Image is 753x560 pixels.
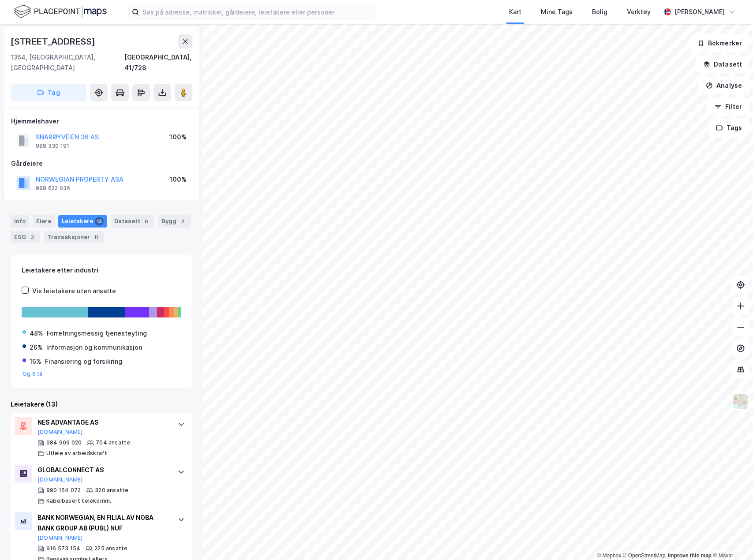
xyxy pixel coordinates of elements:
div: Informasjon og kommunikasjon [46,342,142,353]
div: 988 622 036 [36,185,70,192]
div: 984 909 020 [46,439,82,446]
a: OpenStreetMap [623,553,666,559]
div: Finansiering og forsikring [45,356,122,367]
div: Transaksjoner [44,231,104,243]
div: 2 [178,217,187,226]
div: Gårdeiere [11,158,192,169]
button: [DOMAIN_NAME] [37,534,83,541]
button: Bokmerker [690,34,749,52]
iframe: Chat Widget [709,518,753,560]
div: GLOBALCONNECT AS [37,465,169,475]
div: 13 [95,217,104,226]
div: Forretningsmessig tjenesteyting [47,328,147,339]
button: [DOMAIN_NAME] [37,429,83,436]
button: Datasett [696,56,749,73]
div: NES ADVANTAGE AS [37,417,169,428]
div: Mine Tags [541,7,573,17]
div: Leietakere [58,215,107,228]
div: 100% [169,174,187,185]
div: 704 ansatte [96,439,130,446]
div: 48% [30,328,43,339]
button: Tag [11,84,86,101]
button: Filter [707,98,749,116]
div: [GEOGRAPHIC_DATA], 41/728 [124,52,192,73]
div: Kart [509,7,521,17]
div: ESG [11,231,40,243]
div: BANK NORWEGIAN, EN FILIAL AV NOBA BANK GROUP AB (PUBL) NUF [37,512,169,534]
div: Bygg [158,215,191,228]
div: 225 ansatte [94,545,127,552]
div: Datasett [111,215,154,228]
div: 320 ansatte [95,487,128,494]
div: Utleie av arbeidskraft [46,450,107,457]
div: Info [11,215,29,228]
input: Søk på adresse, matrikkel, gårdeiere, leietakere eller personer [139,5,375,19]
div: 100% [169,132,187,142]
div: 1364, [GEOGRAPHIC_DATA], [GEOGRAPHIC_DATA] [11,52,124,73]
div: Bolig [592,7,607,17]
div: 916 573 154 [46,545,80,552]
button: Tags [708,119,749,137]
div: 3 [28,233,37,242]
a: Improve this map [668,553,712,559]
img: logo.f888ab2527a4732fd821a326f86c7f29.svg [14,4,107,19]
button: Analyse [698,77,749,94]
div: Eiere [33,215,55,228]
div: Vis leietakere uten ansatte [32,286,116,296]
button: Og 6 til [22,370,43,377]
button: [DOMAIN_NAME] [37,476,83,483]
div: 890 164 072 [46,487,81,494]
div: [STREET_ADDRESS] [11,34,97,49]
div: Kabelbasert telekomm. [46,497,111,504]
div: Leietakere (13) [11,399,192,410]
div: 988 330 191 [36,142,69,149]
div: Hjemmelshaver [11,116,192,127]
div: 16% [30,356,41,367]
div: Verktøy [627,7,651,17]
a: Mapbox [597,553,621,559]
div: 26% [30,342,43,353]
div: Leietakere etter industri [22,265,181,276]
div: 6 [142,217,151,226]
div: [PERSON_NAME] [674,7,725,17]
img: Z [732,393,749,410]
div: 11 [92,233,101,242]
